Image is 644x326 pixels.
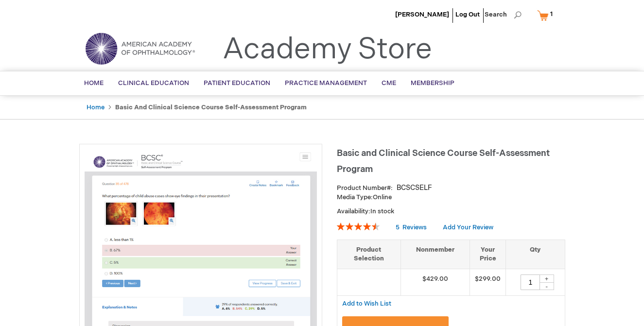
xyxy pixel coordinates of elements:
[337,184,393,192] strong: Product Number
[337,193,565,202] p: Online
[521,275,540,290] input: Qty
[337,223,380,230] div: 92%
[204,79,270,87] span: Patient Education
[540,275,554,283] div: +
[396,223,400,231] span: 5
[535,7,559,24] a: 1
[84,79,104,87] span: Home
[382,79,396,87] span: CME
[443,223,493,231] a: Add Your Review
[550,10,553,18] span: 1
[223,32,432,67] a: Academy Store
[337,240,401,269] th: Product Selection
[342,299,391,308] a: Add to Wish List
[506,240,565,269] th: Qty
[411,79,454,87] span: Membership
[396,223,428,231] a: 5 Reviews
[337,148,550,174] span: Basic and Clinical Science Course Self-Assessment Program
[118,79,189,87] span: Clinical Education
[87,103,104,111] a: Home
[337,193,373,201] strong: Media Type:
[400,269,470,295] td: $429.00
[540,282,554,290] div: -
[285,79,367,87] span: Practice Management
[485,5,522,24] span: Search
[402,223,427,231] span: Reviews
[455,11,480,18] a: Log Out
[395,11,449,18] a: [PERSON_NAME]
[337,207,565,216] p: Availability:
[115,103,307,111] strong: Basic and Clinical Science Course Self-Assessment Program
[397,183,432,193] div: BCSCSELF
[470,269,506,295] td: $299.00
[470,240,506,269] th: Your Price
[400,240,470,269] th: Nonmember
[370,207,394,215] span: In stock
